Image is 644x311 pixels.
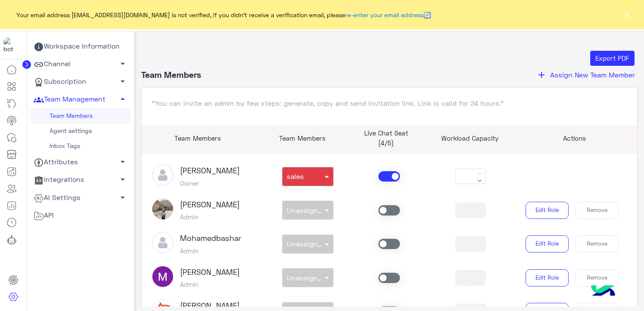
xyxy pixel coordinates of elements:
[526,235,569,252] button: Edit Role
[351,138,421,148] p: (4/5)
[118,174,128,185] span: arrow_drop_down
[16,10,431,19] span: Your email address [EMAIL_ADDRESS][DOMAIN_NAME] is not verified, if you didn't receive a verifica...
[590,51,635,66] button: Export PDF
[180,301,240,311] h3: [PERSON_NAME]
[142,133,254,143] p: Team Members
[30,139,131,154] a: Inbox Tags
[267,133,337,143] p: Team Members
[588,277,618,307] img: hulul-logo.png
[118,157,128,167] span: arrow_drop_down
[30,154,131,171] a: Attributes
[180,213,240,221] h5: Admin
[576,269,619,286] button: Remove
[30,55,131,73] a: Channel
[595,54,629,62] span: Export PDF
[526,269,569,286] button: Edit Role
[118,59,128,69] span: arrow_drop_down
[351,128,421,138] p: Live Chat Seat
[550,71,635,79] span: Assign New Team Member
[152,266,173,287] img: ACg8ocLda9S1SCvSr9VZ3JuqfRZCF8keLUnoALKb60wZ1a7xKw44Jw=s96-c
[118,94,128,104] span: arrow_drop_up
[180,268,240,277] h3: [PERSON_NAME]
[118,192,128,203] span: arrow_drop_down
[180,280,240,288] h5: Admin
[152,232,173,253] img: defaultAdmin.png
[152,198,173,220] img: picture
[180,247,241,255] h5: Admin
[345,11,424,18] a: re-enter your email address
[152,98,627,108] p: "You can invite an admin by few steps: generate, copy and send Invitation link. Link is valid for...
[434,133,505,143] p: Workload Capacity
[30,189,131,206] a: AI Settings
[152,164,173,186] img: defaultAdmin.png
[30,171,131,189] a: Integrations
[526,202,569,219] button: Edit Role
[34,210,54,221] span: API
[576,235,619,252] button: Remove
[180,166,240,176] h3: [PERSON_NAME]
[576,202,619,219] button: Remove
[518,133,631,143] p: Actions
[30,108,131,123] a: Team Members
[622,10,631,19] button: ×
[30,38,131,55] a: Workspace Information
[3,37,19,53] img: 713415422032625
[30,123,131,139] a: Agent settings
[180,234,241,243] h3: mohamedbashar
[141,69,201,80] h4: Team Members
[30,91,131,108] a: Team Management
[180,200,240,209] h3: [PERSON_NAME]
[118,76,128,86] span: arrow_drop_down
[30,73,131,91] a: Subscription
[536,70,547,80] i: add
[30,206,131,224] a: API
[180,179,240,187] h5: Owner
[534,69,638,80] button: addAssign New Team Member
